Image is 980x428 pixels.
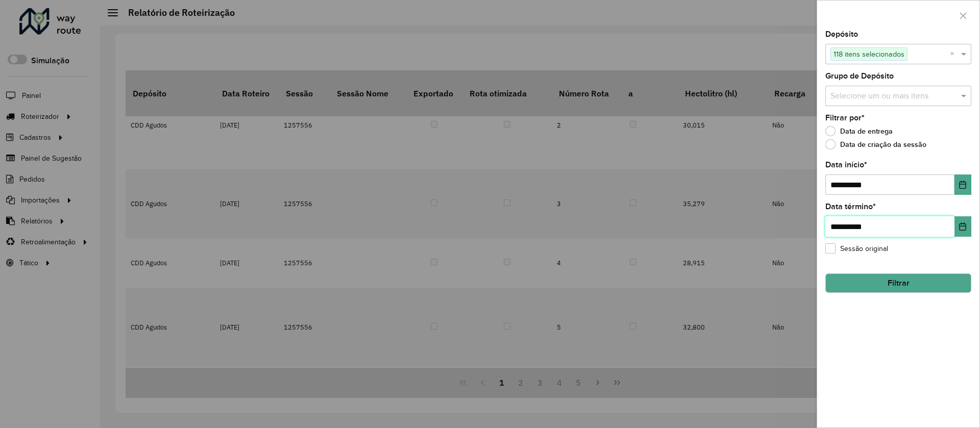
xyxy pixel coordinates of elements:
button: Filtrar [825,273,971,293]
label: Data início [825,159,867,171]
label: Filtrar por [825,112,865,124]
button: Choose Date [954,216,971,237]
span: 118 itens selecionados [831,48,907,60]
label: Data de entrega [825,126,893,136]
span: Clear all [950,48,959,60]
label: Data de criação da sessão [825,139,926,149]
label: Depósito [825,28,858,40]
label: Sessão original [825,243,888,254]
label: Grupo de Depósito [825,70,894,82]
button: Choose Date [954,174,971,195]
label: Data término [825,200,876,213]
